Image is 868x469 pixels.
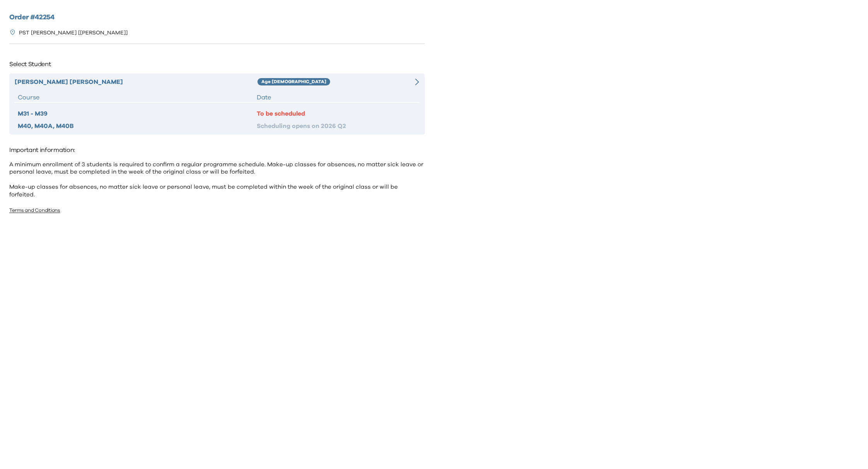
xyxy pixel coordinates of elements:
p: Important information: [9,144,425,156]
div: M31 - M39 [18,109,257,118]
div: Date [257,93,416,102]
p: Select Student [9,58,425,70]
p: A minimum enrollment of 3 students is required to confirm a regular programme schedule. Make-up c... [9,161,425,199]
div: Course [18,93,257,102]
p: PST [PERSON_NAME] [[PERSON_NAME]] [19,29,128,37]
div: M40, M40A, M40B [18,121,257,131]
div: Scheduling opens on 2026 Q2 [257,121,416,131]
a: Terms and Conditions [9,208,60,213]
div: [PERSON_NAME] [PERSON_NAME] [15,77,258,87]
div: To be scheduled [257,109,416,118]
h2: Order # 42254 [9,12,425,23]
div: Age [DEMOGRAPHIC_DATA] [258,78,330,86]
